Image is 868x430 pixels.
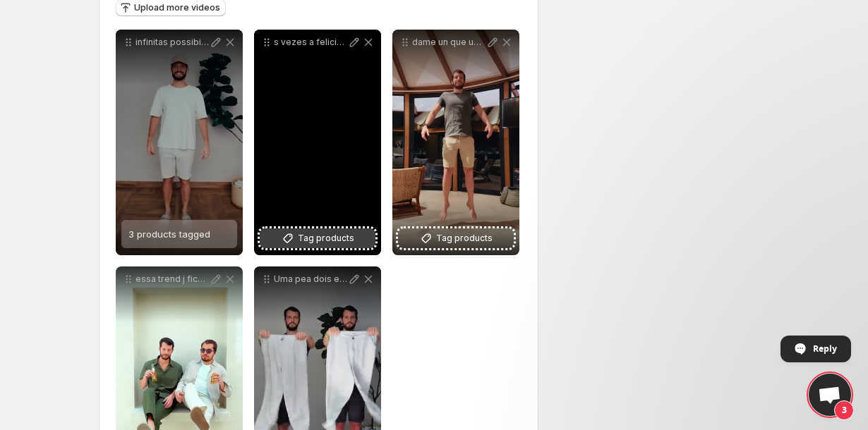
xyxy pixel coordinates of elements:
[436,231,493,245] span: Tag products
[116,30,243,255] div: infinitas possibilidades de usar nossa camiseta oversized areia [PERSON_NAME] gira mas quem gira ...
[412,37,486,48] p: dame un que um conjuntinho MARAM que o lookinho t pronto tem algo mgico no momento em que as peas...
[135,274,209,285] p: essa trend j ficou meio passada talvez mas a gente amou gravar ela e isso o que importa n no meio...
[274,274,347,285] p: Uma pea dois estilos
[834,400,854,420] span: 3
[128,228,210,240] span: 3 products tagged
[260,228,375,248] button: Tag products
[134,2,220,13] span: Upload more videos
[398,228,514,248] button: Tag products
[298,231,354,245] span: Tag products
[254,30,381,255] div: s vezes a felicidade simples assim um tecido que respira junto com voc uma msica que embala os mo...
[135,37,209,48] p: infinitas possibilidades de usar nossa camiseta oversized areia [PERSON_NAME] gira mas quem gira ...
[392,30,519,255] div: dame un que um conjuntinho MARAM que o lookinho t pronto tem algo mgico no momento em que as peas...
[813,336,837,361] span: Reply
[809,374,851,416] div: Open chat
[274,37,347,48] p: s vezes a felicidade simples assim um tecido que respira junto com voc uma msica que embala os mo...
